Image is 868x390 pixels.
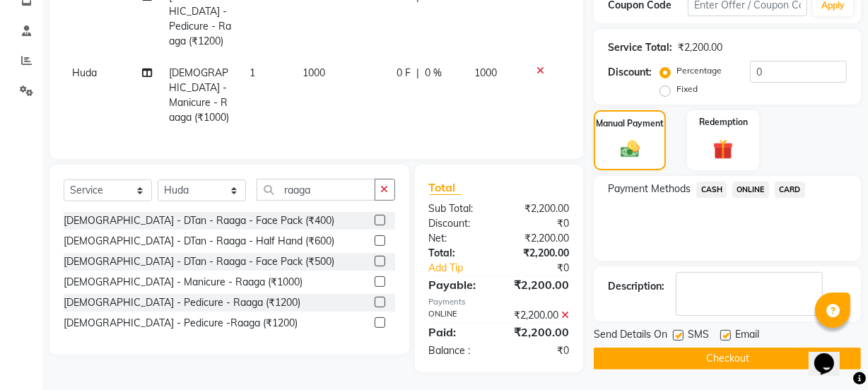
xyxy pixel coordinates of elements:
[416,66,419,81] span: |
[676,64,722,77] label: Percentage
[512,261,580,276] div: ₹0
[64,275,303,290] div: [DEMOGRAPHIC_DATA] - Manicure - Raaga (₹1000)
[169,66,229,124] span: [DEMOGRAPHIC_DATA] - Manicure - Raaga (₹1000)
[608,279,664,294] div: Description:
[594,327,667,345] span: Send Details On
[72,66,97,79] span: Huda
[707,137,739,162] img: _gift.svg
[303,66,326,79] span: 1000
[596,117,664,130] label: Manual Payment
[418,324,499,341] div: Paid:
[257,179,375,201] input: Search or Scan
[474,66,497,79] span: 1000
[418,343,499,358] div: Balance :
[499,246,580,261] div: ₹2,200.00
[735,327,759,345] span: Email
[418,231,499,246] div: Net:
[775,182,805,198] span: CARD
[499,231,580,246] div: ₹2,200.00
[397,66,411,81] span: 0 F
[499,308,580,323] div: ₹2,200.00
[608,65,652,80] div: Discount:
[429,296,570,308] div: Payments
[64,213,334,228] div: [DEMOGRAPHIC_DATA] - DTan - Raaga - Face Pack (₹400)
[64,295,300,310] div: [DEMOGRAPHIC_DATA] - Pedicure - Raaga (₹1200)
[64,254,334,269] div: [DEMOGRAPHIC_DATA] - DTan - Raaga - Face Pack (₹500)
[499,343,580,358] div: ₹0
[418,216,499,231] div: Discount:
[809,333,854,376] iframe: chat widget
[499,276,580,293] div: ₹2,200.00
[676,83,698,95] label: Fixed
[615,138,645,160] img: _cash.svg
[418,308,499,323] div: ONLINE
[732,182,769,198] span: ONLINE
[250,66,255,79] span: 1
[429,180,462,195] span: Total
[64,316,298,331] div: [DEMOGRAPHIC_DATA] - Pedicure -Raaga (₹1200)
[699,116,748,129] label: Redemption
[499,201,580,216] div: ₹2,200.00
[418,261,512,276] a: Add Tip
[688,327,709,345] span: SMS
[64,234,334,249] div: [DEMOGRAPHIC_DATA] - DTan - Raaga - Half Hand (₹600)
[696,182,727,198] span: CASH
[499,324,580,341] div: ₹2,200.00
[678,40,722,55] div: ₹2,200.00
[594,348,861,370] button: Checkout
[418,246,499,261] div: Total:
[425,66,442,81] span: 0 %
[499,216,580,231] div: ₹0
[608,182,691,196] span: Payment Methods
[608,40,672,55] div: Service Total:
[418,276,499,293] div: Payable:
[418,201,499,216] div: Sub Total:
